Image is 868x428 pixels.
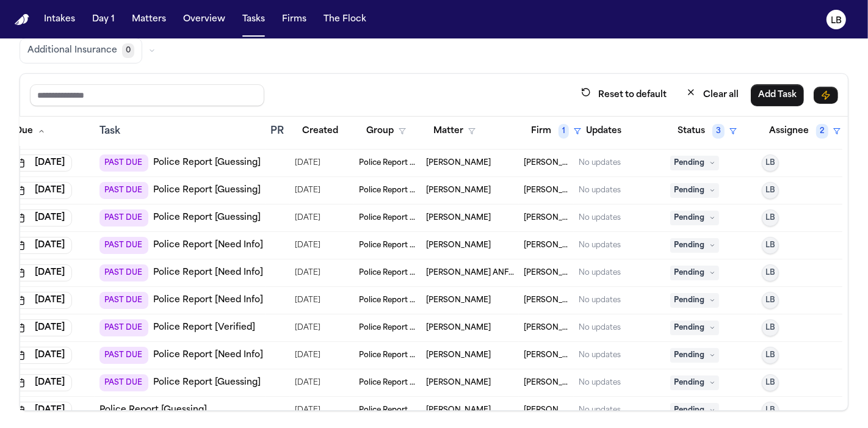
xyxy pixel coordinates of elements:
img: Finch Logo [15,14,29,26]
span: Ruy Mireles Law Firm [524,323,569,333]
button: LB [762,292,779,309]
button: Add Task [751,84,804,106]
div: No updates [579,323,621,333]
button: LB [762,347,779,364]
a: Police Report [Verified] [153,322,255,334]
span: Joseph Castilleja [426,378,491,388]
span: 8/28/2025, 10:26:59 PM [295,292,320,309]
span: Ruy Mireles Law Firm [524,405,569,415]
div: No updates [579,350,621,360]
button: [DATE] [8,292,72,309]
span: Police Report & Investigation [359,296,416,305]
span: Pending [670,293,719,308]
button: Immediate Task [814,87,838,104]
span: 8/28/2025, 10:26:30 PM [295,264,320,281]
button: LB [762,402,779,419]
button: LB [762,374,779,391]
span: LB [765,296,775,305]
span: Police Report & Investigation [359,323,416,333]
span: LB [765,268,775,278]
button: Reset to default [574,84,674,106]
div: No updates [579,378,621,388]
button: [DATE] [8,374,72,391]
div: No updates [579,296,621,305]
span: Pending [670,403,719,418]
span: Pending [670,348,719,363]
span: 8/28/2025, 11:02:36 PM [295,319,320,336]
a: Police Report [Need Info] [153,267,263,279]
span: Joveon Kirkpatrick Jr. [426,350,491,360]
span: Ruy Mireles Law Firm [524,296,569,305]
span: LB [765,378,775,388]
button: Additional Insurance0 [20,38,142,63]
a: Home [15,14,29,26]
span: Josue Luna [426,405,491,415]
div: No updates [579,268,621,278]
span: 8/28/2025, 11:09:41 PM [295,347,320,364]
button: LB [762,264,779,281]
button: Matters [127,9,171,31]
span: Ruy Mireles Law Firm [524,378,569,388]
a: Police Report [Need Info] [153,349,263,361]
span: Police Report & Investigation [359,405,416,415]
span: 8/28/2025, 11:29:59 PM [295,374,320,391]
div: No updates [579,405,621,415]
a: Police Report [Guessing] [99,404,207,416]
button: Firms [277,9,311,31]
span: PAST DUE [99,292,148,309]
span: Pending [670,375,719,390]
span: Police Report & Investigation [359,378,416,388]
span: Police Report & Investigation [359,268,416,278]
span: Ruy Mireles Law Firm [524,268,569,278]
span: LB [765,405,775,415]
span: LB [765,323,775,333]
button: [DATE] [8,402,72,419]
span: Joseph Figueroa III [426,296,491,305]
span: PAST DUE [99,374,148,391]
span: 9/1/2025, 6:36:39 PM [295,402,320,419]
button: [DATE] [8,319,72,336]
button: Tasks [237,9,270,31]
button: [DATE] [8,347,72,364]
span: Ruy Mireles Law Firm [524,350,569,360]
span: PAST DUE [99,319,148,336]
span: Additional Insurance [27,45,117,57]
span: Yanavi Jones [426,323,491,333]
span: PAST DUE [99,264,148,281]
span: LB [765,350,775,360]
span: 0 [122,43,134,58]
button: [DATE] [8,264,72,281]
span: Pending [670,266,719,280]
span: Celine Figueroa ANF Alivia Rodrigue [426,268,514,278]
button: Day 1 [87,9,120,31]
button: The Flock [319,9,371,31]
button: Overview [178,9,230,31]
span: PAST DUE [99,347,148,364]
button: LB [762,319,779,336]
span: Pending [670,321,719,335]
button: Clear all [679,84,746,106]
button: Intakes [39,9,80,31]
a: Police Report [Guessing] [153,377,261,389]
a: Police Report [Need Info] [153,294,263,306]
span: Police Report & Investigation [359,350,416,360]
